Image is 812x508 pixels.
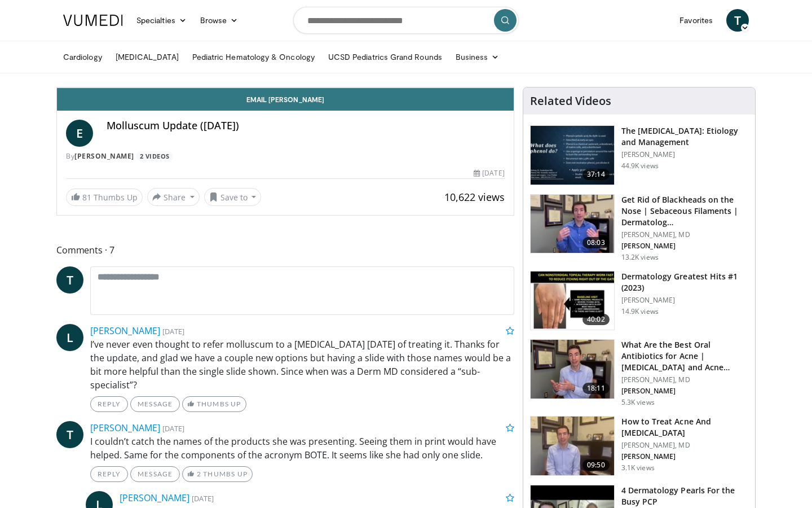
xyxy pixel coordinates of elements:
a: 40:02 Dermatology Greatest Hits #1 (2023) [PERSON_NAME] 14.9K views [530,271,748,331]
a: Specialties [130,9,193,32]
span: 37:14 [582,169,610,180]
h3: 4 Dermatology Pearls For the Busy PCP [621,485,748,507]
span: 40:02 [582,314,610,325]
p: 13.2K views [621,253,659,262]
img: VuMedi Logo [63,15,123,26]
a: T [726,9,749,32]
a: [PERSON_NAME] [74,151,134,161]
img: cd394936-f734-46a2-a1c5-7eff6e6d7a1f.150x105_q85_crop-smart_upscale.jpg [531,340,614,398]
a: [MEDICAL_DATA] [109,46,186,68]
p: [PERSON_NAME], MD [621,375,748,384]
div: By [66,151,505,161]
a: 18:11 What Are the Best Oral Antibiotics for Acne | [MEDICAL_DATA] and Acne… [PERSON_NAME], MD [P... [530,339,748,407]
a: Cardiology [56,46,109,68]
p: [PERSON_NAME] [621,150,748,159]
img: a3cafd6f-40a9-4bb9-837d-a5e4af0c332c.150x105_q85_crop-smart_upscale.jpg [531,417,614,475]
span: 10,622 views [444,190,505,204]
p: [PERSON_NAME] [621,242,748,251]
h3: Get Rid of Blackheads on the Nose | Sebaceous Filaments | Dermatolog… [621,194,748,228]
a: 2 Thumbs Up [182,466,253,482]
input: Search topics, interventions [293,7,519,34]
a: E [66,120,93,147]
span: 09:50 [582,459,610,471]
p: 14.9K views [621,307,659,316]
span: 18:11 [582,383,610,394]
h3: Dermatology Greatest Hits #1 (2023) [621,271,748,294]
a: L [56,324,83,351]
a: UCSD Pediatrics Grand Rounds [321,46,449,68]
span: Comments 7 [56,243,514,257]
a: 09:50 How to Treat Acne And [MEDICAL_DATA] [PERSON_NAME], MD [PERSON_NAME] 3.1K views [530,416,748,476]
a: [PERSON_NAME] [90,325,160,337]
a: Reply [90,396,128,412]
p: [PERSON_NAME], MD [621,230,748,239]
a: Email [PERSON_NAME] [57,88,514,111]
img: 167f4955-2110-4677-a6aa-4d4647c2ca19.150x105_q85_crop-smart_upscale.jpg [531,271,614,330]
a: Thumbs Up [182,396,246,412]
a: Message [130,466,180,482]
button: Save to [204,188,262,206]
span: 08:03 [582,237,610,248]
span: 2 [197,470,201,478]
img: 54dc8b42-62c8-44d6-bda4-e2b4e6a7c56d.150x105_q85_crop-smart_upscale.jpg [531,195,614,253]
p: [PERSON_NAME] [621,387,748,396]
a: T [56,421,83,448]
p: [PERSON_NAME], MD [621,441,748,450]
a: [PERSON_NAME] [120,492,189,504]
a: T [56,266,83,294]
h4: Related Videos [530,94,611,108]
a: 08:03 Get Rid of Blackheads on the Nose | Sebaceous Filaments | Dermatolog… [PERSON_NAME], MD [PE... [530,194,748,262]
a: Favorites [673,9,720,32]
p: [PERSON_NAME] [621,452,748,461]
h3: What Are the Best Oral Antibiotics for Acne | [MEDICAL_DATA] and Acne… [621,339,748,373]
a: [PERSON_NAME] [90,422,160,434]
a: Reply [90,466,128,482]
button: Share [147,188,200,206]
p: 3.1K views [621,463,655,472]
h3: The [MEDICAL_DATA]: Etiology and Management [621,125,748,148]
p: 5.3K views [621,398,655,407]
a: 2 Videos [136,151,173,161]
h4: Molluscum Update ([DATE]) [107,120,505,132]
h3: How to Treat Acne And [MEDICAL_DATA] [621,416,748,439]
img: c5af237d-e68a-4dd3-8521-77b3daf9ece4.150x105_q85_crop-smart_upscale.jpg [531,126,614,185]
small: [DATE] [192,493,214,503]
p: I couldn’t catch the names of the products she was presenting. Seeing them in print would have he... [90,435,514,462]
a: 37:14 The [MEDICAL_DATA]: Etiology and Management [PERSON_NAME] 44.9K views [530,125,748,185]
span: 81 [82,192,91,203]
small: [DATE] [162,423,184,433]
a: Pediatric Hematology & Oncology [186,46,321,68]
a: Message [130,396,180,412]
p: [PERSON_NAME] [621,296,748,305]
small: [DATE] [162,326,184,336]
p: 44.9K views [621,161,659,170]
a: 81 Thumbs Up [66,189,143,206]
a: Browse [193,9,245,32]
div: [DATE] [474,168,504,178]
p: I’ve never even thought to refer molluscum to a [MEDICAL_DATA] [DATE] of treating it. Thanks for ... [90,338,514,392]
a: Business [449,46,506,68]
video-js: Video Player [57,87,514,88]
